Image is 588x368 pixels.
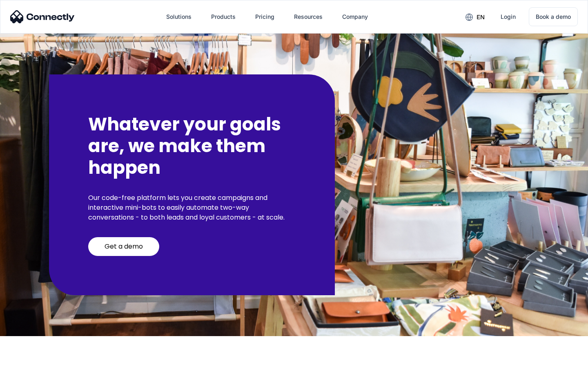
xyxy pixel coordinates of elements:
[88,114,296,178] h2: Whatever your goals are, we make them happen
[10,10,75,23] img: Connectly Logo
[249,7,281,27] a: Pricing
[342,11,368,22] div: Company
[529,7,578,26] a: Book a demo
[105,242,143,251] div: Get a demo
[88,193,296,222] p: Our code-free platform lets you create campaigns and interactive mini-bots to easily automate two...
[8,354,49,365] aside: Language selected: English
[501,11,516,22] div: Login
[211,11,236,22] div: Products
[294,11,323,22] div: Resources
[166,11,192,22] div: Solutions
[16,354,49,365] ul: Language list
[88,237,159,256] a: Get a demo
[255,11,274,22] div: Pricing
[494,7,522,27] a: Login
[477,11,485,23] div: en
